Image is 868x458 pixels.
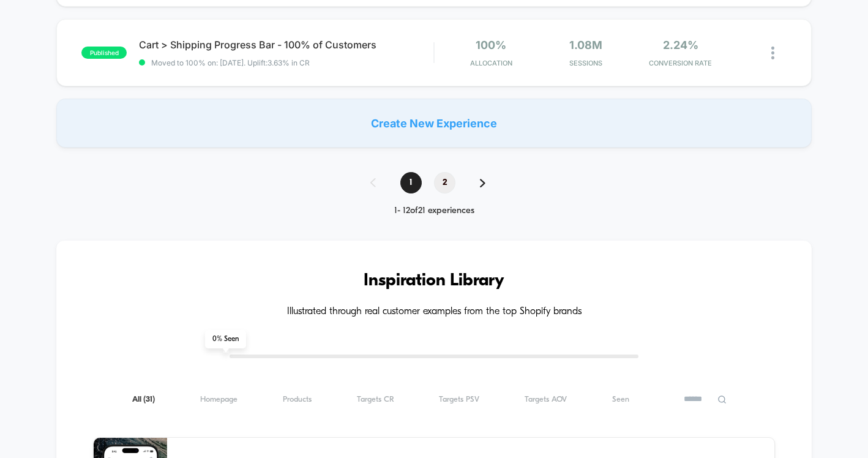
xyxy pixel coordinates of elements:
[542,59,630,67] span: Sessions
[612,395,629,404] span: Seen
[636,59,725,67] span: CONVERSION RATE
[205,330,246,348] span: 0 % Seen
[400,172,422,193] span: 1
[56,99,812,148] div: Create New Experience
[200,395,238,404] span: Homepage
[439,395,479,404] span: Targets PSV
[480,179,485,187] img: pagination forward
[569,39,602,51] span: 1.08M
[81,47,127,59] span: published
[93,271,775,291] h3: Inspiration Library
[132,395,155,404] span: All
[663,39,698,51] span: 2.24%
[434,172,455,193] span: 2
[476,39,506,51] span: 100%
[771,47,774,59] img: close
[151,58,310,67] span: Moved to 100% on: [DATE] . Uplift: 3.63% in CR
[470,59,512,67] span: Allocation
[357,395,394,404] span: Targets CR
[283,395,312,404] span: Products
[93,306,775,318] h4: Illustrated through real customer examples from the top Shopify brands
[358,206,510,216] div: 1 - 12 of 21 experiences
[525,395,567,404] span: Targets AOV
[139,39,433,51] span: Cart > Shipping Progress Bar - 100% of Customers
[143,396,155,404] span: ( 31 )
